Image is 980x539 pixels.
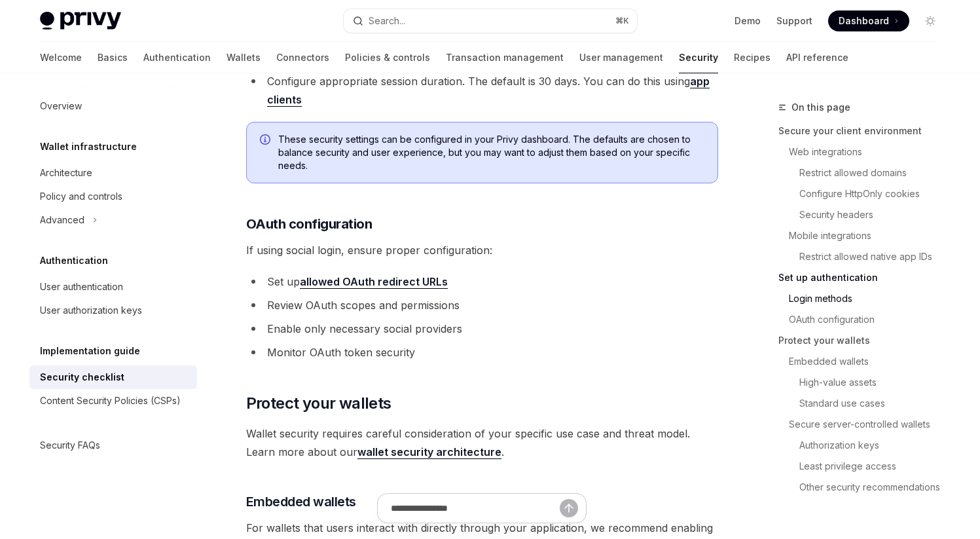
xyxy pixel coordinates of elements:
h5: Authentication [40,253,108,269]
a: Security headers [799,204,951,225]
span: On this page [791,100,850,115]
a: Policies & controls [345,42,430,73]
div: Policy and controls [40,189,122,204]
a: Web integrations [789,141,951,162]
a: Restrict allowed native app IDs [799,246,951,267]
a: User authentication [29,275,197,299]
a: Policy and controls [29,185,197,208]
span: Wallet security requires careful consideration of your specific use case and threat model. Learn ... [246,424,718,461]
a: Security FAQs [29,434,197,457]
img: light logo [40,12,121,30]
span: Protect your wallets [246,393,391,414]
h5: Implementation guide [40,343,140,359]
a: Standard use cases [799,393,951,414]
a: Wallets [227,42,261,73]
div: Overview [40,98,82,114]
a: OAuth configuration [789,309,951,330]
span: ⌘ K [615,16,629,26]
a: Authorization keys [799,435,951,456]
a: Other security recommendations [799,477,951,498]
div: User authorization keys [40,303,142,318]
a: Welcome [40,42,82,73]
a: Set up authentication [778,267,951,288]
a: Content Security Policies (CSPs) [29,389,197,413]
a: Secure your client environment [778,121,951,141]
div: Architecture [40,165,92,181]
a: Protect your wallets [778,330,951,351]
li: Review OAuth scopes and permissions [246,296,718,314]
a: allowed OAuth redirect URLs [300,275,448,289]
a: Security [679,42,718,73]
a: Embedded wallets [789,351,951,372]
a: Demo [735,14,761,28]
a: Architecture [29,161,197,185]
a: Connectors [276,42,329,73]
span: These security settings can be configured in your Privy dashboard. The defaults are chosen to bal... [278,133,704,172]
a: Transaction management [446,42,564,73]
div: Security FAQs [40,437,100,453]
a: Recipes [734,42,771,73]
a: Configure HttpOnly cookies [799,183,951,204]
li: Set up [246,272,718,291]
span: Dashboard [839,14,889,28]
button: Toggle dark mode [920,10,941,31]
a: Secure server-controlled wallets [789,414,951,435]
div: Content Security Policies (CSPs) [40,393,181,409]
div: Search... [369,13,405,29]
h5: Wallet infrastructure [40,139,137,155]
a: Login methods [789,288,951,309]
a: Authentication [143,42,211,73]
svg: Info [260,134,273,147]
a: User management [579,42,663,73]
li: Configure appropriate session duration. The default is 30 days. You can do this using [246,72,718,109]
div: Advanced [40,212,84,228]
a: Support [776,14,812,28]
span: If using social login, ensure proper configuration: [246,241,718,259]
a: wallet security architecture [357,445,501,459]
a: User authorization keys [29,299,197,322]
li: Enable only necessary social providers [246,320,718,338]
div: Security checklist [40,369,124,385]
a: Mobile integrations [789,225,951,246]
a: Security checklist [29,365,197,389]
button: Send message [560,499,578,517]
a: Restrict allowed domains [799,162,951,183]
a: Overview [29,94,197,118]
div: User authentication [40,279,123,295]
a: API reference [786,42,848,73]
li: Monitor OAuth token security [246,343,718,362]
button: Search...⌘K [344,9,637,33]
a: High-value assets [799,372,951,393]
a: Least privilege access [799,456,951,477]
strong: OAuth configuration [246,216,372,232]
a: Basics [98,42,128,73]
a: Dashboard [828,10,909,31]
